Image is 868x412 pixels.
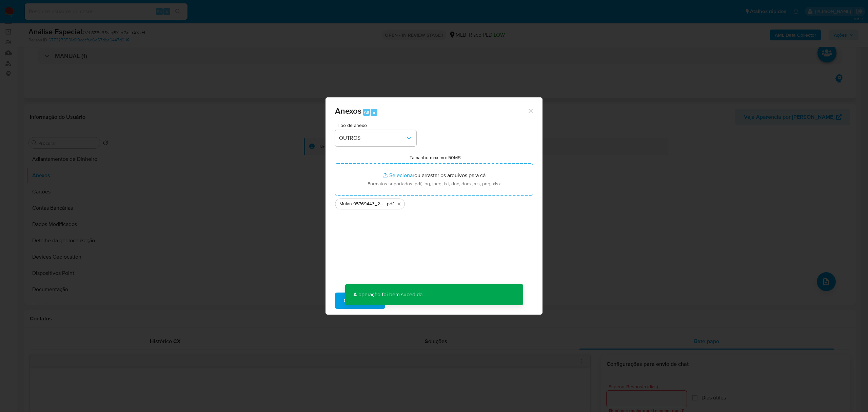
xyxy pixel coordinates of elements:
[345,284,431,305] p: A operação foi bem sucedida
[335,130,416,146] button: OUTROS
[337,123,418,128] span: Tipo de anexo
[339,135,406,142] span: OUTROS
[527,108,533,114] button: Fechar
[344,293,376,308] span: Subir arquivo
[410,154,461,161] label: Tamanho máximo: 50MB
[335,196,533,209] ul: Arquivos selecionados
[335,105,361,117] span: Anexos
[339,201,386,207] span: Mulan 95769443_2025_08_13_09_11_22 [PERSON_NAME]
[395,200,403,208] button: Excluir Mulan 95769443_2025_08_13_09_11_22 FELIPE JULIAO ARAUJO DA SILVA.pdf
[335,293,385,309] button: Subir arquivo
[364,109,369,115] span: Alt
[386,201,394,207] span: .pdf
[373,109,375,115] span: a
[397,293,419,308] span: Cancelar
